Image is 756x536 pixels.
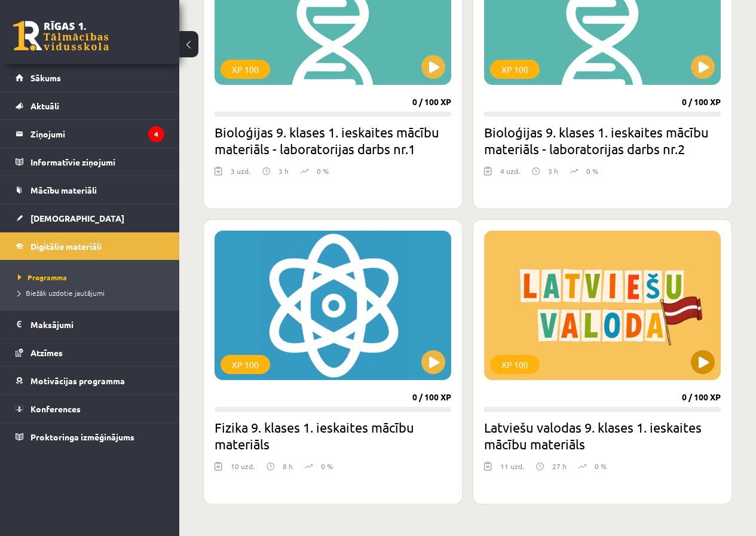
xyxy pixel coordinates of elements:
[16,232,164,260] a: Digitālie materiāli
[30,120,164,148] legend: Ziņojumi
[490,60,540,79] div: XP 100
[18,287,167,298] a: Biežāk uzdotie jautājumi
[490,355,540,374] div: XP 100
[231,461,255,479] div: 10 uzd.
[18,272,167,283] a: Programma
[16,120,164,148] a: Ziņojumi4
[231,166,250,183] div: 3 uzd.
[16,92,164,120] a: Aktuāli
[317,166,329,176] p: 0 %
[586,166,598,176] p: 0 %
[500,166,520,183] div: 4 uzd.
[30,375,125,386] span: Motivācijas programma
[16,311,164,338] a: Maksājumi
[16,204,164,232] a: [DEMOGRAPHIC_DATA]
[484,124,721,157] h2: Bioloģijas 9. klases 1. ieskaites mācību materiāls - laboratorijas darbs nr.2
[221,60,270,79] div: XP 100
[500,461,524,479] div: 11 uzd.
[30,311,164,338] legend: Maksājumi
[16,395,164,422] a: Konferences
[16,148,164,176] a: Informatīvie ziņojumi
[484,419,721,452] h2: Latviešu valodas 9. klases 1. ieskaites mācību materiāls
[30,100,59,111] span: Aktuāli
[30,431,134,442] span: Proktoringa izmēģinājums
[221,355,270,374] div: XP 100
[595,461,607,471] p: 0 %
[30,185,97,195] span: Mācību materiāli
[30,148,164,176] legend: Informatīvie ziņojumi
[16,176,164,204] a: Mācību materiāli
[30,213,124,223] span: [DEMOGRAPHIC_DATA]
[30,72,61,83] span: Sākums
[321,461,333,471] p: 0 %
[30,241,102,252] span: Digitālie materiāli
[30,347,63,358] span: Atzīmes
[13,21,109,51] a: Rīgas 1. Tālmācības vidusskola
[18,272,67,282] span: Programma
[16,64,164,91] a: Sākums
[552,461,567,471] p: 27 h
[215,419,451,452] h2: Fizika 9. klases 1. ieskaites mācību materiāls
[16,339,164,366] a: Atzīmes
[16,423,164,451] a: Proktoringa izmēģinājums
[16,367,164,394] a: Motivācijas programma
[148,126,164,142] i: 4
[283,461,293,471] p: 8 h
[278,166,289,176] p: 3 h
[30,403,81,414] span: Konferences
[215,124,451,157] h2: Bioloģijas 9. klases 1. ieskaites mācību materiāls - laboratorijas darbs nr.1
[18,288,105,298] span: Biežāk uzdotie jautājumi
[548,166,558,176] p: 3 h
